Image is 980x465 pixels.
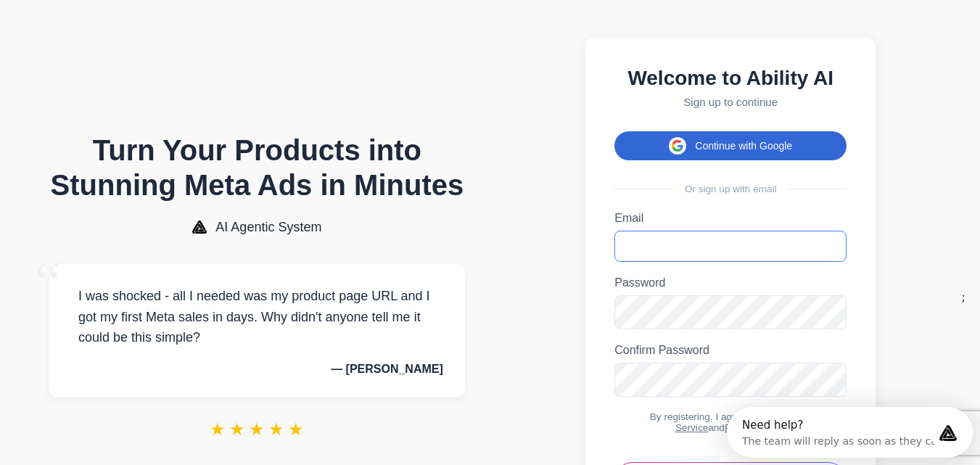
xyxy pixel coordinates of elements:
div: Or sign up with email [614,184,847,194]
div: Open Intercom Messenger [6,6,260,46]
p: I was shocked - all I needed was my product page URL and I got my first Meta sales in days. Why d... [71,286,443,348]
span: ★ [288,419,304,440]
span: AI Agentic System [215,220,321,235]
div: Need help? [15,12,217,24]
div: By registering, I agree to the and [614,411,847,433]
span: ★ [268,419,284,440]
label: Email [614,212,847,225]
a: Privacy Policy [725,422,786,433]
a: Terms of Service [675,411,812,433]
label: Confirm Password [614,344,847,357]
h2: Welcome to Ability AI [614,67,847,90]
img: AI Agentic System Logo [192,221,207,234]
span: ★ [210,419,226,440]
iframe: Intercom live chat discovery launcher [727,407,973,458]
div: ; [962,292,965,303]
p: — [PERSON_NAME] [71,363,443,376]
p: Sign up to continue [614,96,847,108]
h1: Turn Your Products into Stunning Meta Ads in Minutes [49,133,465,202]
iframe: Intercom live chat [931,416,965,450]
span: ★ [229,419,245,440]
span: ★ [249,419,265,440]
label: Password [614,276,847,289]
span: “ [35,250,61,316]
div: The team will reply as soon as they can [15,24,217,39]
button: Continue with Google [614,131,847,160]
